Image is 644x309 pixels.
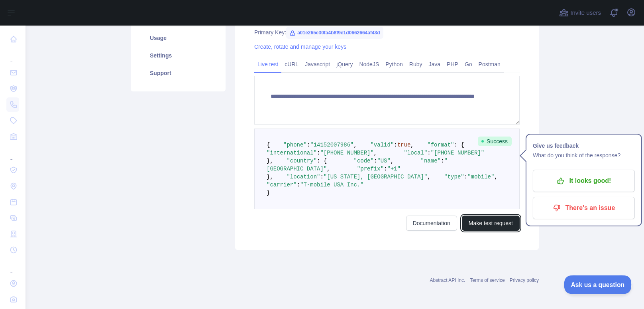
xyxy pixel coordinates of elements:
[254,58,281,71] a: Live test
[558,6,603,19] button: Invite users
[462,216,520,231] button: Make test request
[421,158,441,164] span: "name"
[353,142,357,148] span: ,
[140,29,216,47] a: Usage
[267,150,317,156] span: "international"
[333,58,356,71] a: jQuery
[267,158,448,172] span: "[GEOGRAPHIC_DATA]"
[533,170,635,192] button: It looks good!
[539,174,629,188] p: It looks good!
[267,182,297,188] span: "carrier"
[431,150,484,156] span: "[PHONE_NUMBER]"
[356,58,382,71] a: NodeJS
[254,28,520,36] div: Primary Key:
[564,275,632,294] iframe: Toggle Customer Support
[327,166,330,172] span: ,
[286,27,383,39] span: a01e265e30fa4b8f9e1d0662664af43d
[427,150,430,156] span: :
[317,150,320,156] span: :
[427,142,454,148] span: "format"
[444,174,464,180] span: "type"
[287,174,320,180] span: "location"
[254,44,346,50] a: Create, rotate and manage your keys
[357,166,384,172] span: "prefix"
[307,142,310,148] span: :
[324,174,427,180] span: "[US_STATE], [GEOGRAPHIC_DATA]"
[6,259,19,275] div: ...
[267,142,270,148] span: {
[353,158,373,164] span: "code"
[539,201,629,215] p: There's an issue
[6,48,19,64] div: ...
[478,137,512,146] span: Success
[427,174,430,180] span: ,
[570,8,601,18] span: Invite users
[267,174,273,180] span: },
[300,182,364,188] span: "T-mobile USA Inc."
[320,150,373,156] span: "[PHONE_NUMBER]"
[302,58,333,71] a: Javascript
[475,58,504,71] a: Postman
[297,182,300,188] span: :
[6,145,19,161] div: ...
[494,174,497,180] span: ,
[410,142,414,148] span: ,
[533,197,635,219] button: There's an issue
[377,158,391,164] span: "US"
[374,158,377,164] span: :
[454,142,464,148] span: : {
[441,158,444,164] span: :
[394,142,397,148] span: :
[406,216,457,231] a: Documentation
[287,158,317,164] span: "country"
[267,158,273,164] span: },
[140,47,216,64] a: Settings
[461,58,475,71] a: Go
[533,141,635,151] h1: Give us feedback
[320,174,323,180] span: :
[370,142,394,148] span: "valid"
[281,58,302,71] a: cURL
[406,58,426,71] a: Ruby
[387,166,401,172] span: "+1"
[267,190,270,196] span: }
[470,277,505,283] a: Terms of service
[533,151,635,160] p: What do you think of the response?
[397,142,411,148] span: true
[384,166,387,172] span: :
[391,158,394,164] span: ,
[404,150,427,156] span: "local"
[382,58,406,71] a: Python
[140,64,216,82] a: Support
[464,174,467,180] span: :
[426,58,444,71] a: Java
[510,277,539,283] a: Privacy policy
[317,158,327,164] span: : {
[374,150,377,156] span: ,
[430,277,465,283] a: Abstract API Inc.
[467,174,494,180] span: "mobile"
[310,142,353,148] span: "14152007986"
[444,58,461,71] a: PHP
[283,142,307,148] span: "phone"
